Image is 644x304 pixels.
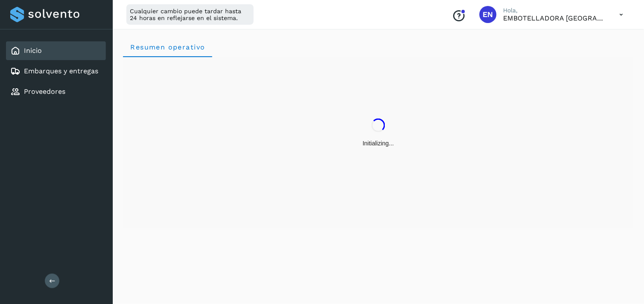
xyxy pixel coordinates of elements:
p: EMBOTELLADORA NIAGARA DE MEXICO [503,14,606,22]
div: Proveedores [6,82,106,101]
p: Hola, [503,7,606,14]
span: Resumen operativo [130,43,205,51]
div: Embarques y entregas [6,62,106,81]
a: Proveedores [24,87,65,96]
div: Inicio [6,41,106,60]
a: Embarques y entregas [24,67,98,75]
span: Su sesión ha caducado, por favor vuelva a ingresar. [478,274,603,279]
div: Cualquier cambio puede tardar hasta 24 horas en reflejarse en el sistema. [126,4,254,25]
a: Inicio [24,46,42,55]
